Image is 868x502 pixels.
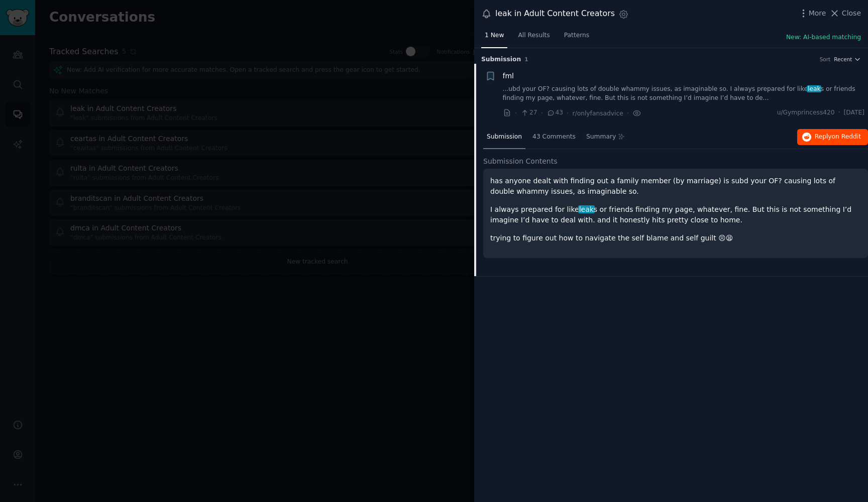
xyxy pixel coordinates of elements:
[627,108,629,118] span: ·
[834,56,852,63] span: Recent
[807,85,821,92] span: leak
[797,129,868,145] button: Replyon Reddit
[564,31,589,40] span: Patterns
[578,205,595,213] span: leak
[503,71,514,81] a: fml
[842,8,861,19] span: Close
[809,8,826,19] span: More
[518,31,550,40] span: All Results
[481,28,507,48] a: 1 New
[834,56,861,63] button: Recent
[561,28,593,48] a: Patterns
[503,85,865,102] a: ...ubd your OF? causing lots of double whammy issues, as imaginable so. I always prepared for lik...
[798,8,826,19] button: More
[820,56,831,63] div: Sort
[495,8,615,20] div: leak in Adult Content Creators
[490,176,861,197] p: has anyone dealt with finding out a family member (by marriage) is subd your OF? causing lots of ...
[485,31,504,40] span: 1 New
[547,108,563,117] span: 43
[586,133,616,142] span: Summary
[490,204,861,225] p: I always prepared for like s or friends finding my page, whatever, fine. But this is not somethin...
[844,108,864,117] span: [DATE]
[490,233,861,243] p: trying to figure out how to navigate the self blame and self guilt 😣😫
[567,108,569,118] span: ·
[514,28,553,48] a: All Results
[515,108,517,118] span: ·
[838,108,840,117] span: ·
[786,33,861,42] button: New: AI-based matching
[541,108,543,118] span: ·
[829,8,861,19] button: Close
[520,108,537,117] span: 27
[832,133,861,140] span: on Reddit
[524,56,528,62] span: 1
[573,110,623,117] span: r/onlyfansadvice
[481,55,521,64] span: Submission
[483,156,558,167] span: Submission Contents
[777,108,835,117] span: u/Gymprincess420
[815,133,861,142] span: Reply
[532,133,576,142] span: 43 Comments
[487,133,522,142] span: Submission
